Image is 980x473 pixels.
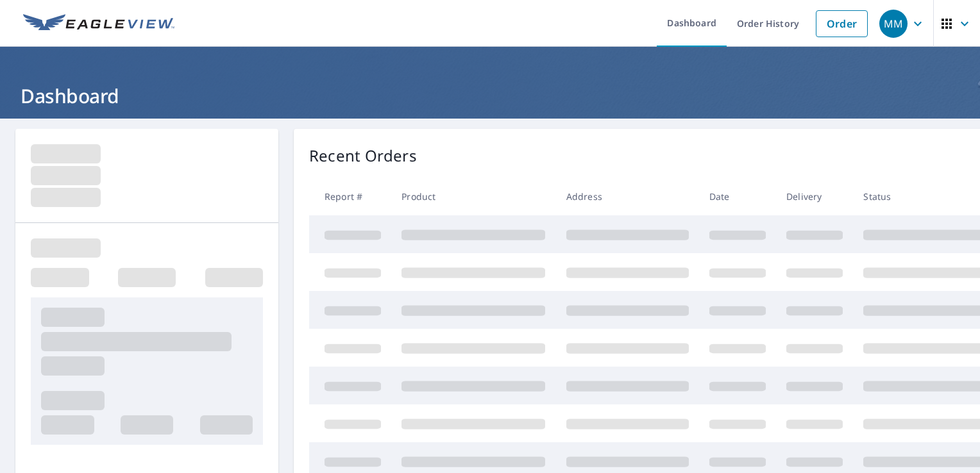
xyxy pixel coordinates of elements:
[879,10,908,38] div: MM
[309,178,391,215] th: Report #
[309,144,417,167] p: Recent Orders
[391,178,555,215] th: Product
[15,83,965,109] h1: Dashboard
[556,178,699,215] th: Address
[816,10,868,37] a: Order
[776,178,853,215] th: Delivery
[699,178,776,215] th: Date
[23,14,174,33] img: EV Logo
